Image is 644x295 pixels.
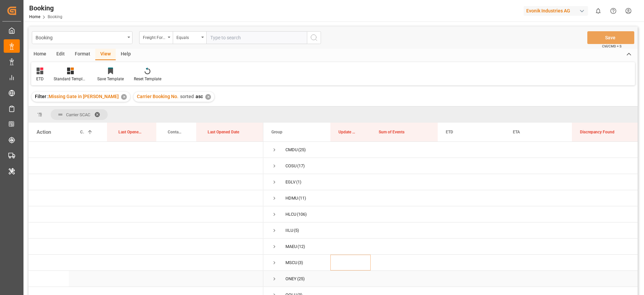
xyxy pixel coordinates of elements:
span: sorted [180,94,194,99]
span: Discrepancy Found [580,130,614,134]
div: View [95,49,116,60]
div: Press SPACE to select this row. [29,190,263,206]
div: Booking [29,3,62,13]
span: Carrier SCAC [66,112,90,117]
span: (3) [298,255,303,270]
button: Evonik Industries AG [524,4,591,17]
div: Equals [176,33,199,41]
span: (17) [297,158,305,174]
div: Booking [36,33,125,41]
span: ETA [513,130,520,134]
span: (12) [298,239,305,254]
button: open menu [32,31,132,44]
div: Reset Template [134,76,161,82]
div: MAEU [285,239,297,254]
span: (1) [296,174,302,190]
div: COSU [285,158,297,174]
div: Press SPACE to select this row. [29,255,263,271]
div: Edit [51,49,70,60]
span: Group [271,130,282,134]
div: MSCU [285,255,297,270]
div: Press SPACE to select this row. [29,239,263,255]
span: (25) [298,142,306,158]
input: Type to search [206,31,307,44]
span: Carrier Booking No. [80,130,84,134]
div: ✕ [121,94,127,100]
span: (25) [297,271,305,287]
div: Save Template [97,76,124,82]
div: Home [29,49,51,60]
a: Home [29,14,40,19]
div: EGLV [285,174,296,190]
span: ETD [446,130,453,134]
div: Press SPACE to select this row. [29,158,263,174]
div: CMDU [285,142,298,158]
div: Format [70,49,95,60]
button: open menu [139,31,173,44]
div: Press SPACE to select this row. [29,271,263,287]
span: Sum of Events [379,130,405,134]
div: ONEY [285,271,297,287]
button: search button [307,31,321,44]
span: Filter : [35,94,49,99]
span: Container No. [168,130,182,134]
span: Carrier Booking No. [137,94,178,99]
span: Missing Gate in [PERSON_NAME] [49,94,119,99]
div: Evonik Industries AG [524,6,588,16]
div: ETD [36,76,44,82]
button: show 0 new notifications [591,3,606,18]
div: Press SPACE to select this row. [29,222,263,239]
div: Press SPACE to select this row. [29,174,263,190]
span: (11) [299,191,306,206]
div: Press SPACE to select this row. [29,206,263,222]
span: Last Opened By [118,130,142,134]
button: Help Center [606,3,621,18]
span: (106) [297,207,307,222]
div: Press SPACE to select this row. [29,142,263,158]
span: asc [196,94,203,99]
span: Update Last Opened By [338,130,357,134]
button: Save [587,31,634,44]
div: Freight Forwarder's Reference No. [143,33,166,41]
button: open menu [173,31,206,44]
span: Last Opened Date [208,130,239,134]
div: ✕ [205,94,211,100]
div: IILU [285,223,293,238]
div: HLCU [285,207,296,222]
span: Ctrl/CMD + S [602,44,622,49]
div: Action [37,129,51,135]
div: Help [116,49,136,60]
div: Standard Templates [54,76,87,82]
span: (5) [294,223,299,238]
div: HDMU [285,191,298,206]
